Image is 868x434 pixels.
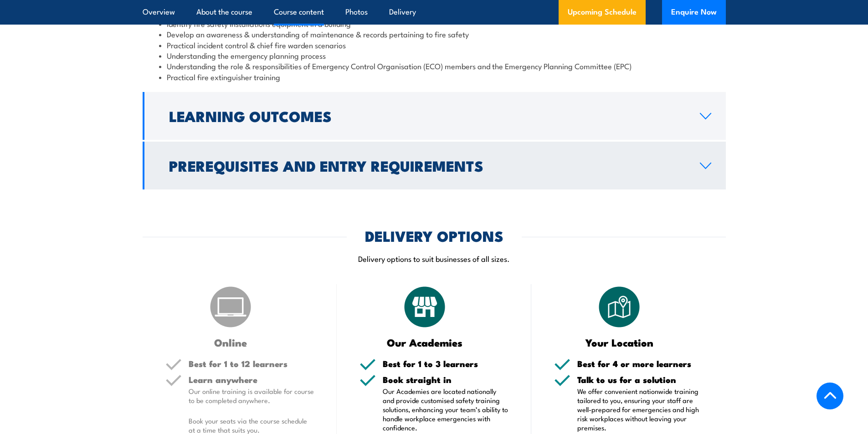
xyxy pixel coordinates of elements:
[189,387,314,405] p: Our online training is available for course to be completed anywhere.
[159,50,709,61] li: Understanding the emergency planning process
[143,92,726,140] a: Learning Outcomes
[383,359,508,368] h5: Best for 1 to 3 learners
[143,253,726,264] p: Delivery options to suit businesses of all sizes.
[360,337,490,347] h3: Our Academies
[189,359,314,368] h5: Best for 1 to 12 learners
[383,375,508,384] h5: Book straight in
[577,375,703,384] h5: Talk to us for a solution
[143,142,726,189] a: Prerequisites and Entry Requirements
[159,29,709,39] li: Develop an awareness & understanding of maintenance & records pertaining to fire safety
[577,359,703,368] h5: Best for 4 or more learners
[159,40,709,50] li: Practical incident control & chief fire warden scenarios
[189,375,314,384] h5: Learn anywhere
[169,159,685,172] h2: Prerequisites and Entry Requirements
[159,71,709,82] li: Practical fire extinguisher training
[159,61,709,71] li: Understanding the role & responsibilities of Emergency Control Organisation (ECO) members and the...
[365,229,503,242] h2: DELIVERY OPTIONS
[383,387,508,432] p: Our Academies are located nationally and provide customised safety training solutions, enhancing ...
[577,387,703,432] p: We offer convenient nationwide training tailored to you, ensuring your staff are well-prepared fo...
[165,337,296,347] h3: Online
[169,109,685,122] h2: Learning Outcomes
[554,337,685,347] h3: Your Location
